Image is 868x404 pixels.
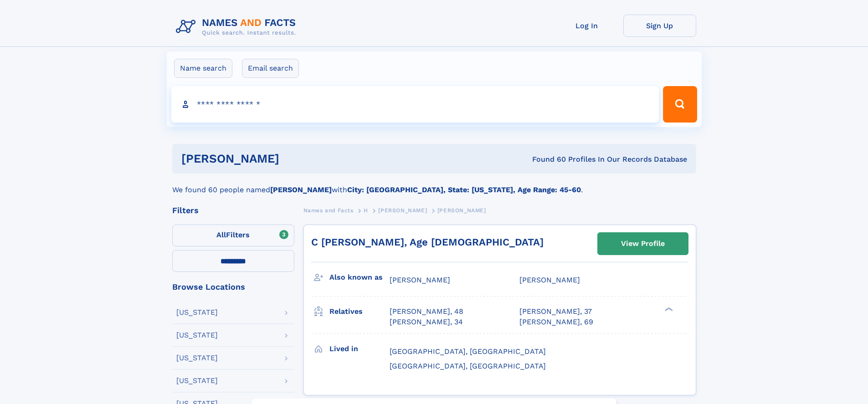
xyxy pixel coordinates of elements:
[378,207,427,214] span: [PERSON_NAME]
[364,205,368,216] a: H
[172,174,696,195] div: We found 60 people named with .
[663,307,673,312] div: ❯
[390,317,463,327] a: [PERSON_NAME], 34
[390,362,546,370] span: [GEOGRAPHIC_DATA], [GEOGRAPHIC_DATA]
[176,309,218,316] div: [US_STATE]
[347,185,581,194] b: City: [GEOGRAPHIC_DATA], State: [US_STATE], Age Range: 45-60
[242,59,299,78] label: Email search
[390,307,463,317] a: [PERSON_NAME], 48
[172,225,294,246] label: Filters
[519,307,592,317] a: [PERSON_NAME], 37
[390,276,450,284] span: [PERSON_NAME]
[437,207,486,214] span: [PERSON_NAME]
[172,206,294,215] div: Filters
[663,86,697,123] button: Search Button
[172,283,294,291] div: Browse Locations
[550,15,623,37] a: Log In
[181,153,406,164] h1: [PERSON_NAME]
[174,59,232,78] label: Name search
[171,86,659,123] input: search input
[176,354,218,362] div: [US_STATE]
[311,236,544,248] a: C [PERSON_NAME], Age [DEMOGRAPHIC_DATA]
[390,347,546,356] span: [GEOGRAPHIC_DATA], [GEOGRAPHIC_DATA]
[621,233,665,254] div: View Profile
[378,205,427,216] a: [PERSON_NAME]
[519,317,593,327] a: [PERSON_NAME], 69
[519,276,580,284] span: [PERSON_NAME]
[598,233,688,255] a: View Profile
[176,377,218,384] div: [US_STATE]
[216,230,226,239] span: All
[364,207,368,214] span: H
[406,154,687,164] div: Found 60 Profiles In Our Records Database
[329,341,390,357] h3: Lived in
[303,205,354,216] a: Names and Facts
[172,15,303,39] img: Logo Names and Facts
[270,185,332,194] b: [PERSON_NAME]
[176,332,218,339] div: [US_STATE]
[329,304,390,319] h3: Relatives
[623,15,696,37] a: Sign Up
[329,270,390,285] h3: Also known as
